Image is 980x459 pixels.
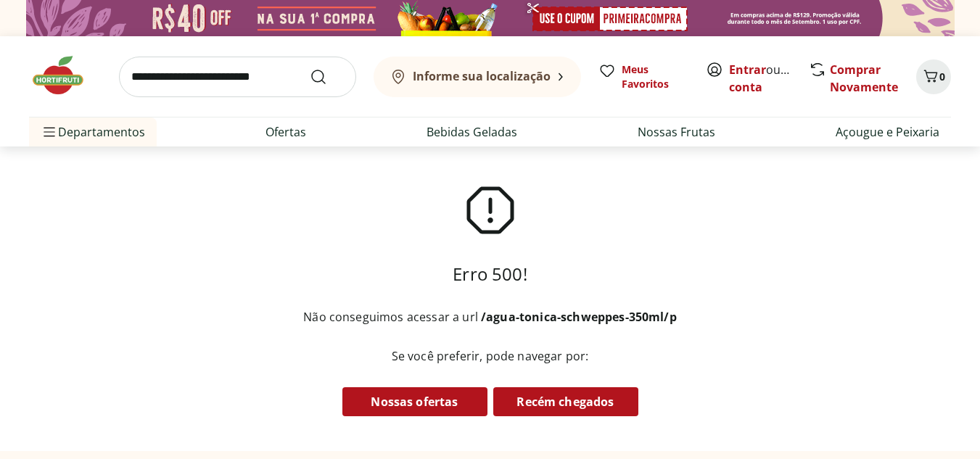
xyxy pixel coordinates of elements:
p: Não conseguimos acessar a url [303,309,677,325]
button: Informe sua localização [374,57,581,97]
a: Bebidas Geladas [427,123,517,141]
input: search [119,57,356,97]
a: Comprar Novamente [830,62,898,95]
span: 0 [939,70,945,83]
h3: Erro 500! [453,262,527,286]
a: Criar conta [729,62,809,95]
a: Nossas Frutas [638,123,715,141]
img: Hortifruti [29,54,102,97]
b: /agua-tonica-schweppes-350ml/p [481,309,677,325]
button: Carrinho [916,59,951,94]
a: Recém chegados [493,387,638,416]
p: Se você preferir, pode navegar por: [283,348,697,364]
button: Submit Search [310,68,345,86]
a: Nossas ofertas [342,387,487,416]
span: Departamentos [41,115,145,149]
span: Meus Favoritos [622,62,688,91]
b: Informe sua localização [413,68,551,84]
button: Menu [41,115,58,149]
a: Meus Favoritos [598,62,688,91]
span: ou [729,61,794,96]
a: Açougue e Peixaria [836,123,939,141]
a: Ofertas [265,123,306,141]
a: Entrar [729,62,766,78]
